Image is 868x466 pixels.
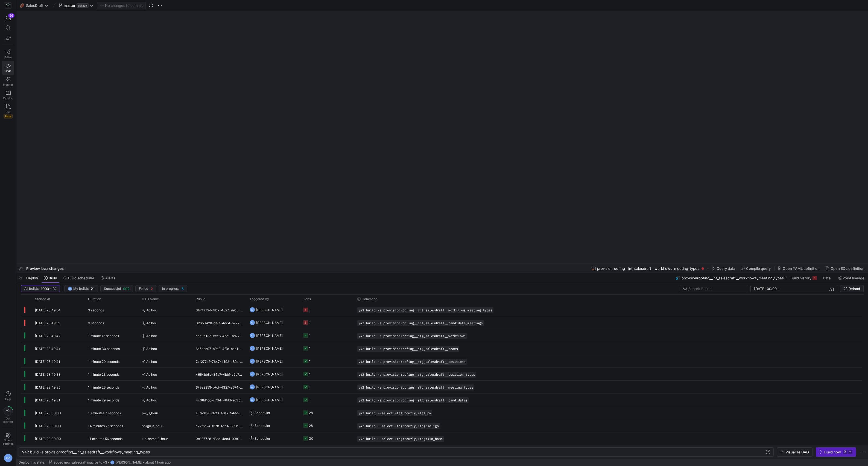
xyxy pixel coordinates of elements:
[746,266,771,271] span: Compile query
[358,321,483,325] span: y42 build -s provisionroofing__int_salesdraft__candidate_meetings
[35,321,60,325] span: [DATE] 23:49:52
[309,406,313,419] div: 28
[250,384,255,390] div: DZ
[192,368,246,380] div: 4664bb8e-84a7-4bbf-a2b7-a95385d4ffb3
[139,287,148,291] span: Failed
[717,266,735,271] span: Query data
[21,419,862,432] div: Press SPACE to select this row.
[142,342,189,355] span: Ad hoc
[309,316,311,329] div: 1
[3,439,13,445] span: Space settings
[104,287,121,291] span: Successful
[21,368,862,381] div: Press SPACE to select this row.
[88,372,119,377] y42-duration: 1 minute 23 seconds
[256,316,283,329] span: [PERSON_NAME]
[21,342,862,355] div: Press SPACE to select this row.
[8,13,14,18] div: 56
[597,266,699,271] span: provisionroofing__int_salesdraft__workflows_meeting_types
[88,297,101,301] span: Duration
[823,264,867,273] button: Open SQL definition
[250,307,255,312] div: DZ
[2,452,14,464] button: DZ
[77,3,89,8] span: default
[255,406,270,419] span: Scheduler
[21,432,862,445] div: Press SPACE to select this row.
[142,407,158,419] span: pw_3_hour
[2,88,14,102] a: Catalog
[2,61,14,75] a: Code
[54,461,107,464] span: added new salesdraft macros to v3
[41,273,60,283] button: Build
[49,276,57,280] span: Build
[142,432,168,445] span: kin_home_3_hour
[843,276,864,280] span: Point lineage
[21,393,862,406] div: Press SPACE to select this row.
[192,393,246,406] div: 4c38d1dd-c734-46dd-9d3b-c28405473478
[5,397,11,401] span: Help
[775,264,822,273] button: Open YAML definition
[110,450,150,454] span: kflows_meeting_types
[35,334,60,338] span: [DATE] 23:49:47
[250,320,255,325] div: DZ
[358,360,466,364] span: y42 build -s provisionroofing__stg_salesdraft__positions
[309,329,311,342] div: 1
[21,329,862,342] div: Press SPACE to select this row.
[824,450,841,454] div: Build now
[840,285,864,292] button: Reload
[309,381,311,393] div: 1
[142,297,159,301] span: DAG Name
[358,308,492,312] span: y42 build -s provisionroofing__int_salesdraft__workflows_meeting_types
[182,286,184,291] span: 6
[250,397,255,403] div: DZ
[68,286,72,291] div: DZ
[4,56,12,59] span: Editor
[362,297,377,301] span: Command
[88,437,122,441] y42-duration: 11 minutes 56 seconds
[303,297,311,301] span: Jobs
[57,2,95,9] button: masterdefault
[309,419,313,432] div: 28
[192,329,246,342] div: cea0a13d-ecc6-4be2-bd72-9a6d2e319da9
[68,276,94,280] span: Build scheduler
[2,389,14,403] button: Help
[21,316,862,329] div: Press SPACE to select this row.
[192,432,246,445] div: 0c197728-d8da-4cc4-9081-a8e4276e2094
[19,461,45,464] span: Deploy this state:
[21,355,862,368] div: Press SPACE to select this row.
[688,286,744,291] input: Search Builds
[21,285,60,292] button: All builds1000+
[159,285,187,292] button: In progress6
[35,411,61,415] span: [DATE] 23:30:00
[35,385,60,389] span: [DATE] 23:49:35
[309,303,311,316] div: 1
[831,266,864,271] span: Open SQL definition
[35,297,50,301] span: Started At
[250,346,255,351] div: DZ
[358,398,467,402] span: y42 build -s provisionroofing__stg_salesdraft__candidates
[142,304,189,317] span: Ad hoc
[255,432,270,445] span: Scheduler
[26,266,64,271] span: Preview local changes
[309,368,311,381] div: 1
[88,411,121,415] y42-duration: 18 minutes 7 seconds
[64,3,75,8] span: master
[192,406,246,419] div: 157ad198-d2f3-48a7-94ed-9c314463ad60
[88,424,123,428] y42-duration: 14 minutes 26 seconds
[88,360,119,364] y42-duration: 1 minute 20 seconds
[88,347,120,351] y42-duration: 1 minute 30 seconds
[5,69,11,73] span: Code
[5,3,11,8] img: https://storage.googleapis.com/y42-prod-data-exchange/images/Yf2Qvegn13xqq0DljGMI0l8d5Zqtiw36EXr8...
[20,4,24,7] span: 🏈
[123,286,130,291] span: 992
[256,368,283,381] span: [PERSON_NAME]
[73,287,89,291] span: My builds
[3,417,13,423] span: Get started
[88,334,119,338] y42-duration: 1 minute 15 seconds
[256,329,283,342] span: [PERSON_NAME]
[358,347,458,351] span: y42 build -s provisionroofing__stg_salesdraft__teams
[790,276,811,280] span: Build history
[61,273,97,283] button: Build scheduler
[6,110,10,114] span: PRs
[100,285,133,292] button: Successful992
[777,447,813,457] button: Visualize DAG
